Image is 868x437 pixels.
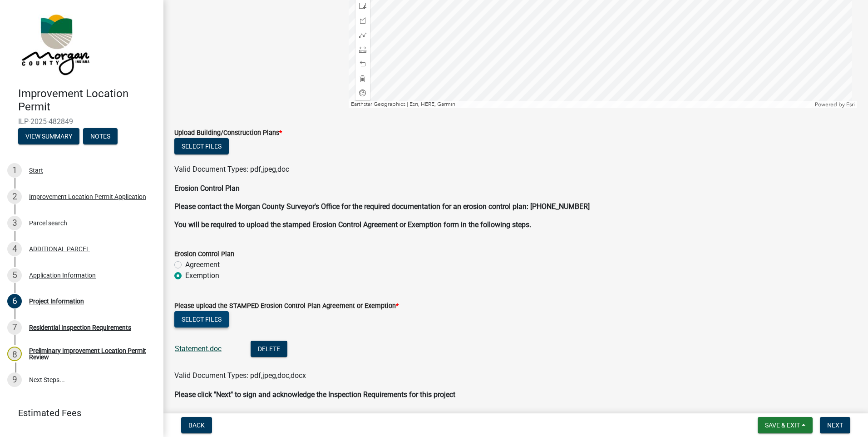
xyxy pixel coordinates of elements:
[18,117,145,126] span: ILP-2025-482849
[188,422,205,429] span: Back
[7,242,22,256] div: 4
[174,220,531,229] strong: You will be required to upload the stamped Erosion Control Agreement or Exemption form in the fol...
[29,348,149,360] div: Preliminary Improvement Location Permit Review
[18,133,79,140] wm-modal-confirm: Summary
[175,344,222,353] a: Statement.doc
[174,251,234,258] label: Erosion Control Plan
[29,272,96,278] div: Application Information
[251,345,287,354] wm-modal-confirm: Delete Document
[813,101,857,108] div: Powered by
[18,87,156,114] h4: Improvement Location Permit
[18,10,91,78] img: Morgan County, Indiana
[174,311,229,328] button: Select files
[7,347,22,361] div: 8
[185,259,220,270] label: Agreement
[251,341,287,357] button: Delete
[29,246,90,252] div: ADDITIONAL PARCEL
[29,167,43,174] div: Start
[174,184,240,193] strong: Erosion Control Plan
[765,422,800,429] span: Save & Exit
[83,133,118,140] wm-modal-confirm: Notes
[827,422,843,429] span: Next
[820,417,850,433] button: Next
[174,138,229,154] button: Select files
[7,216,22,230] div: 3
[7,294,22,308] div: 6
[7,268,22,283] div: 5
[83,128,118,144] button: Notes
[29,194,146,200] div: Improvement Location Permit Application
[174,130,282,136] label: Upload Building/Construction Plans
[174,390,455,399] strong: Please click "Next" to sign and acknowledge the Inspection Requirements for this project
[29,298,84,304] div: Project Information
[7,320,22,335] div: 7
[349,101,813,108] div: Earthstar Geographics | Esri, HERE, Garmin
[29,220,67,226] div: Parcel search
[846,101,855,108] a: Esri
[174,371,306,380] span: Valid Document Types: pdf,jpeg,doc,docx
[174,165,289,174] span: Valid Document Types: pdf,jpeg,doc
[758,417,813,433] button: Save & Exit
[7,372,22,387] div: 9
[174,202,590,211] strong: Please contact the Morgan County Surveyor's Office for the required documentation for an erosion ...
[7,404,149,422] a: Estimated Fees
[7,163,22,178] div: 1
[181,417,212,433] button: Back
[18,128,79,144] button: View Summary
[7,189,22,204] div: 2
[185,270,219,281] label: Exemption
[29,324,131,331] div: Residential Inspection Requirements
[174,303,399,309] label: Please upload the STAMPED Erosion Control Plan Agreement or Exemption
